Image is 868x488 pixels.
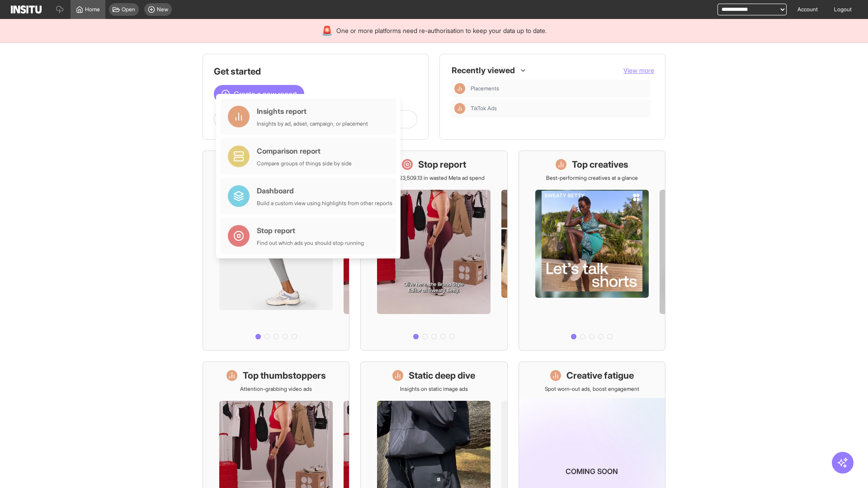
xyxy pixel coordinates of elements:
[257,106,368,117] div: Insights report
[546,174,638,182] p: Best-performing creatives at a glance
[418,158,466,171] h1: Stop report
[11,5,42,14] img: Logo
[336,26,547,35] span: One or more platforms need re-authorisation to keep your data up to date.
[519,150,665,351] a: Top creativesBest-performing creatives at a glance
[85,6,100,13] span: Home
[623,66,654,75] button: View more
[234,89,297,99] span: Create a new report
[360,150,507,351] a: Stop reportSave £23,509.13 in wasted Meta ad spend
[243,369,326,382] h1: Top thumbstoppers
[257,200,392,207] div: Build a custom view using highlights from other reports
[400,385,468,393] p: Insights on static image ads
[214,65,417,78] h1: Get started
[157,6,168,13] span: New
[257,185,392,196] div: Dashboard
[383,174,485,182] p: Save £23,509.13 in wasted Meta ad spend
[572,158,628,171] h1: Top creatives
[471,85,647,92] span: Placements
[257,239,364,247] div: Find out which ads you should stop running
[214,85,304,103] button: Create a new report
[471,105,497,112] span: TikTok Ads
[471,105,647,112] span: TikTok Ads
[321,24,333,37] div: 🚨
[471,85,499,92] span: Placements
[454,83,465,94] div: Insights
[203,150,349,351] a: What's live nowSee all active ads instantly
[257,145,352,156] div: Comparison report
[240,385,312,393] p: Attention-grabbing video ads
[257,225,364,236] div: Stop report
[454,103,465,114] div: Insights
[122,6,135,13] span: Open
[257,120,368,127] div: Insights by ad, adset, campaign, or placement
[257,160,352,167] div: Compare groups of things side by side
[409,369,475,382] h1: Static deep dive
[623,66,654,74] span: View more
